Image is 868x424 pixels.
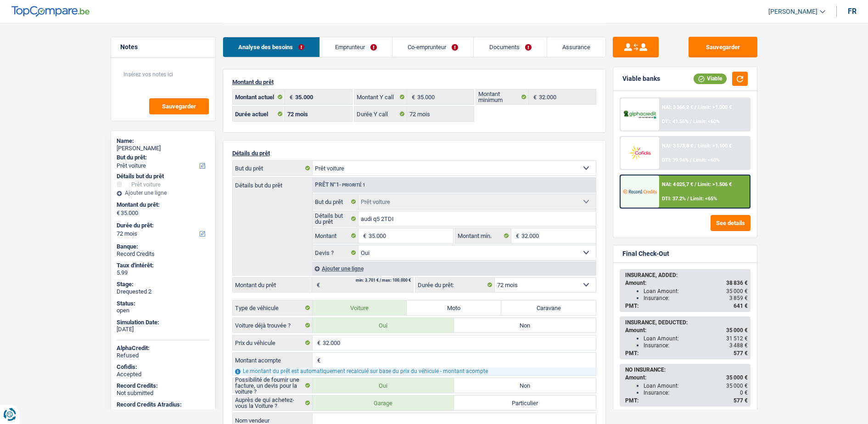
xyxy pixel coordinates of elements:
[117,190,210,196] div: Ajouter une ligne
[233,335,313,350] label: Prix du véhicule
[625,303,748,309] div: PMT:
[117,209,120,217] span: €
[625,272,748,278] div: INSURANCE, ADDED:
[358,228,369,243] span: €
[117,281,210,288] div: Stage:
[117,137,210,145] div: Name:
[407,90,417,104] span: €
[313,353,323,367] span: €
[623,183,657,200] img: Record Credits
[644,390,748,396] div: Insurance:
[415,277,495,292] label: Durée du prêt:
[313,335,323,350] span: €
[312,262,596,275] div: Ajouter une ligne
[694,143,696,149] span: /
[117,269,210,277] div: 5.99
[11,6,90,17] img: TopCompare Logo
[117,288,210,295] div: Drequested 2
[734,350,748,356] span: 577 €
[734,303,748,309] span: 641 €
[644,295,748,301] div: Insurance:
[233,353,313,367] label: Montant acompte
[313,182,368,188] div: Prêt n°1
[622,250,669,258] div: Final Check-Out
[729,342,748,349] span: 3 488 €
[625,374,748,381] div: Amount:
[622,75,660,83] div: Viable banks
[313,318,454,333] label: Oui
[454,396,596,410] label: Particulier
[529,90,539,104] span: €
[233,300,313,315] label: Type de véhicule
[848,7,857,16] div: fr
[644,335,748,342] div: Loan Amount:
[623,144,657,161] img: Cofidis
[117,307,210,314] div: open
[117,352,210,359] div: Refused
[625,280,748,286] div: Amount:
[120,43,206,51] h5: Notes
[694,73,727,84] div: Viable
[768,8,818,16] span: [PERSON_NAME]
[117,326,210,333] div: [DATE]
[320,37,392,57] a: Emprunteur
[644,288,748,294] div: Loan Amount:
[233,90,286,104] label: Montant actuel
[644,342,748,349] div: Insurance:
[698,143,732,149] span: Limit: >1.100 €
[693,157,720,163] span: Limit: <60%
[662,196,686,202] span: DTI: 37.2%
[625,350,748,356] div: PMT:
[625,397,748,404] div: PMT:
[740,390,748,396] span: 0 €
[694,104,696,110] span: /
[313,194,359,209] label: But du prêt
[117,300,210,307] div: Status:
[711,215,750,231] button: See details
[726,335,748,342] span: 31 512 €
[232,150,596,157] p: Détails du prêt
[285,90,295,104] span: €
[233,161,313,175] label: But du prêt
[407,300,501,315] label: Moto
[454,318,596,333] label: Non
[662,119,689,124] span: DTI: 41.56%
[662,143,693,149] span: NAI: 3 573,8 €
[662,181,693,187] span: NAI: 4 025,7 €
[117,222,208,229] label: Durée du prêt:
[117,262,210,269] div: Taux d'intérêt:
[312,277,322,292] span: €
[547,37,605,57] a: Assurance
[687,196,689,202] span: /
[117,154,208,161] label: But du prêt:
[662,157,689,163] span: DTI: 39.94%
[726,374,748,381] span: 35 000 €
[117,243,210,250] div: Banque:
[117,173,210,180] div: Détails but du prêt
[117,201,208,209] label: Montant du prêt:
[313,396,454,410] label: Garage
[729,295,748,301] span: 3 859 €
[726,327,748,334] span: 35 000 €
[233,396,313,410] label: Auprès de qui achetez-vous la Voiture ?
[690,196,717,202] span: Limit: <65%
[623,109,657,120] img: AlphaCredit
[117,250,210,258] div: Record Credits
[356,278,411,283] div: min: 3.701 € / max: 100.000 €
[149,98,209,114] button: Sauvegarder
[117,371,210,378] div: Accepted
[698,181,732,187] span: Limit: >1.506 €
[392,37,473,57] a: Co-emprunteur
[690,157,692,163] span: /
[726,280,748,286] span: 38 836 €
[117,345,210,352] div: AlphaCredit:
[761,4,825,19] a: [PERSON_NAME]
[233,178,312,188] label: Détails but du prêt
[232,79,596,85] p: Montant du prêt
[117,145,210,152] div: [PERSON_NAME]
[726,288,748,294] span: 35 000 €
[476,90,529,104] label: Montant minimum
[117,319,210,326] div: Simulation Date:
[339,182,365,187] span: - Priorité 1
[662,104,693,110] span: NAI: 3 366,2 €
